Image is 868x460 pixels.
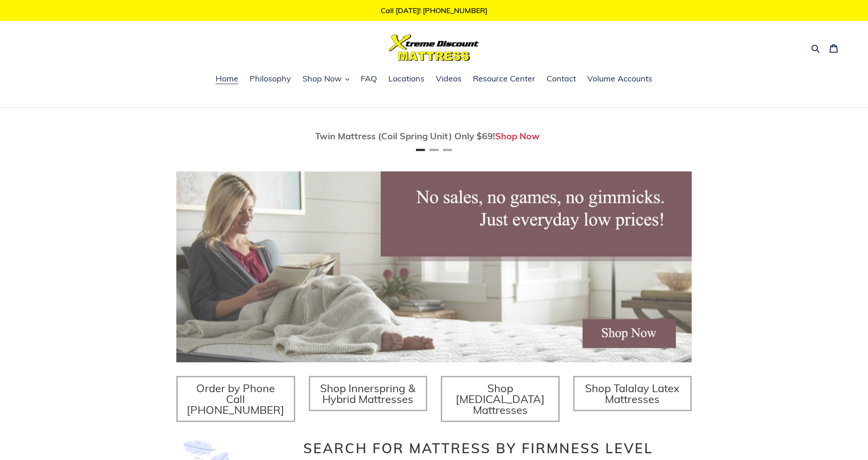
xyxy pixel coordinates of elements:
[573,376,692,411] a: Shop Talalay Latex Mattresses
[429,149,439,151] button: Page 2
[298,72,354,86] button: Shop Now
[315,130,495,142] span: Twin Mattress (Coil Spring Unit) Only $69!
[320,381,415,406] span: Shop Innerspring & Hybrid Mattresses
[356,72,382,86] a: FAQ
[384,72,429,86] a: Locations
[416,149,425,151] button: Page 1
[542,72,580,86] a: Contact
[389,34,479,61] img: Xtreme Discount Mattress
[585,381,679,406] span: Shop Talalay Latex Mattresses
[302,73,342,84] span: Shop Now
[583,72,657,86] a: Volume Accounts
[216,73,238,84] span: Home
[495,130,540,142] a: Shop Now
[436,73,462,84] span: Videos
[443,149,452,151] button: Page 3
[361,73,377,84] span: FAQ
[468,72,540,86] a: Resource Center
[176,376,295,422] a: Order by Phone Call [PHONE_NUMBER]
[245,72,296,86] a: Philosophy
[187,381,284,417] span: Order by Phone Call [PHONE_NUMBER]
[547,73,576,84] span: Contact
[587,73,652,84] span: Volume Accounts
[431,72,466,86] a: Videos
[250,73,291,84] span: Philosophy
[176,171,692,362] img: herobannermay2022-1652879215306_1200x.jpg
[456,381,545,417] span: Shop [MEDICAL_DATA] Mattresses
[211,72,243,86] a: Home
[441,376,560,422] a: Shop [MEDICAL_DATA] Mattresses
[309,376,428,411] a: Shop Innerspring & Hybrid Mattresses
[303,440,653,457] span: Search for Mattress by Firmness Level
[473,73,535,84] span: Resource Center
[388,73,425,84] span: Locations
